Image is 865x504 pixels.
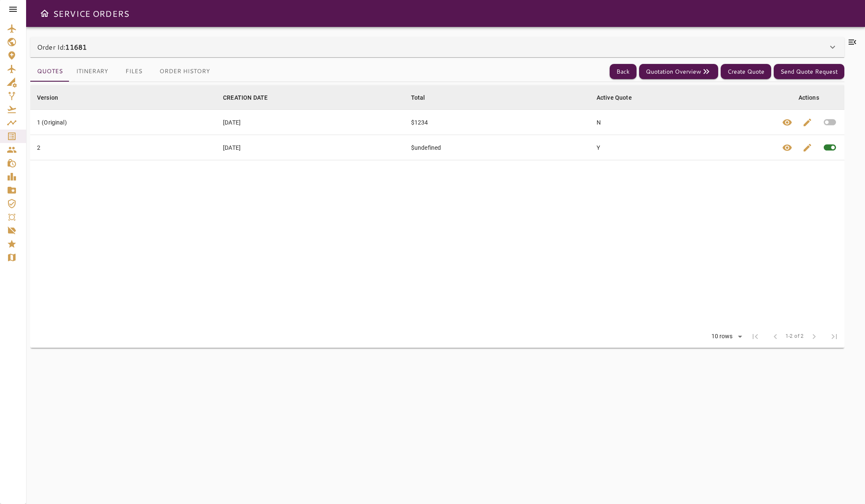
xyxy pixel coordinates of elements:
div: Version [37,93,58,103]
button: Order History [153,61,217,82]
button: Quotes [30,61,69,82]
span: Version [37,93,69,103]
span: 1-2 of 2 [785,332,804,341]
button: Itinerary [69,61,115,82]
button: View quote details [777,110,797,135]
button: Edit quote [797,110,817,135]
h6: SERVICE ORDERS [53,7,129,20]
div: basic tabs example [30,61,217,82]
button: View quote details [777,135,797,160]
span: edit [802,117,812,127]
button: Back [610,64,637,80]
td: 1 (Original) [30,110,216,135]
button: Set quote as active quote [817,110,842,135]
span: Total [411,93,436,103]
b: 11681 [65,42,87,52]
button: Quotation Overview [639,64,718,80]
button: Files [115,61,153,82]
div: 10 rows [706,330,745,343]
td: $1234 [404,110,590,135]
div: Total [411,93,425,103]
div: Order Id:11681 [30,37,844,57]
span: visibility [782,117,792,127]
span: edit [802,143,812,153]
td: 2 [30,135,216,160]
span: CREATION DATE [223,93,279,103]
td: [DATE] [216,110,404,135]
span: Active Quote [597,93,643,103]
span: Next Page [804,326,824,347]
span: Previous Page [765,326,785,347]
button: Create Quote [721,64,771,80]
div: CREATION DATE [223,93,268,103]
p: Order Id: [37,42,87,52]
button: Send Quote Request [774,64,844,80]
td: [DATE] [216,135,404,160]
span: First Page [745,326,765,347]
span: visibility [782,143,792,153]
div: 10 rows [709,333,735,340]
button: Open drawer [36,5,53,22]
button: Edit quote [797,135,817,160]
td: Y [590,135,775,160]
td: N [590,110,775,135]
div: Active Quote [597,93,632,103]
td: $undefined [404,135,590,160]
span: This quote is already active [817,135,842,160]
span: Last Page [824,326,844,347]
